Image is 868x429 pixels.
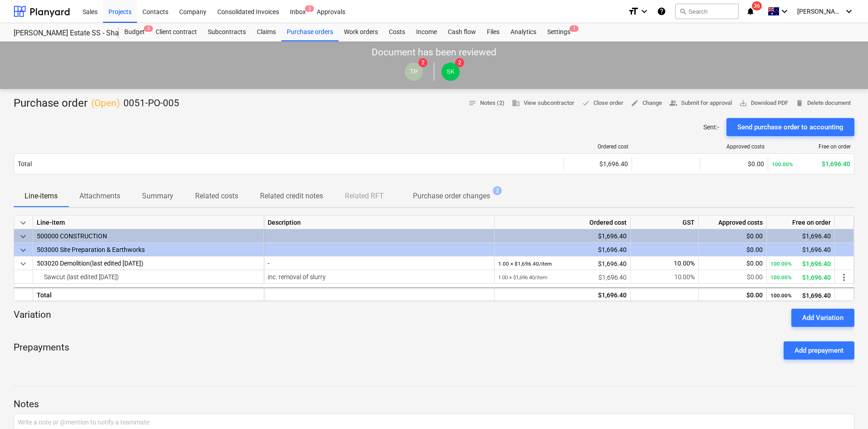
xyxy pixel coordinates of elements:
div: Client contract [150,23,202,41]
a: Files [481,23,505,41]
span: 2 [455,58,464,67]
span: Download PDF [739,98,788,108]
span: 36 [752,1,762,10]
p: 0051-PO-005 [123,97,179,110]
span: 2 [493,186,502,195]
div: $1,696.40 [770,243,831,256]
p: Attachments [79,191,120,202]
span: 3 [144,25,153,32]
div: Approved costs [699,216,767,229]
div: $1,696.40 [498,256,627,271]
div: $0.00 [702,288,763,302]
span: 3 [305,5,314,12]
div: Total [18,160,32,168]
span: TP [410,68,417,75]
div: $1,696.40 [498,243,627,256]
small: 100.00% [770,274,792,281]
button: Close order [578,96,627,110]
span: keyboard_arrow_down [18,217,29,228]
span: SK [446,68,455,75]
div: Subcontracts [202,23,251,41]
div: $0.00 [702,256,763,270]
p: Summary [142,191,173,202]
button: View subcontractor [508,96,578,110]
button: Add Variation [791,309,854,327]
div: $1,696.40 [498,229,627,243]
p: Variation [14,309,51,327]
span: [PERSON_NAME] [797,8,843,15]
div: $0.00 [702,243,763,256]
span: done [582,99,590,107]
div: 10.00% [631,256,699,270]
div: Total [33,287,264,301]
div: Cash flow [442,23,481,41]
p: Document has been reviewed [372,46,496,59]
i: keyboard_arrow_down [843,6,854,17]
span: 2 [418,58,427,67]
div: Line-item [33,216,264,229]
p: Prepayments [14,341,69,360]
small: 100.00% [772,161,793,168]
div: Add prepayment [794,345,843,356]
div: Costs [383,23,411,41]
div: Analytics [505,23,542,41]
span: keyboard_arrow_down [18,245,29,256]
div: Sawcut (last edited 27 Aug 2025) [37,270,260,283]
span: business [512,99,520,107]
span: notes [468,99,476,107]
p: Related credit notes [260,191,323,202]
div: Purchase order [14,96,179,111]
div: Budget [119,23,150,41]
p: Purchase order changes [413,191,490,202]
span: more_vert [839,272,849,283]
button: Change [627,96,666,110]
i: keyboard_arrow_down [639,6,650,17]
i: keyboard_arrow_down [779,6,790,17]
small: 1.00 × $1,696.40 / item [498,261,552,267]
span: 1 [569,25,579,32]
i: notifications [746,6,755,17]
span: save_alt [739,99,747,107]
button: Delete document [792,96,854,110]
div: $1,696.40 [770,229,831,243]
div: Free on order [772,143,851,150]
div: 10.00% [631,270,699,284]
div: Ordered cost [495,216,631,229]
div: Add Variation [802,312,843,324]
span: keyboard_arrow_down [18,231,29,242]
div: $0.00 [702,229,763,243]
div: $1,696.40 [772,160,850,168]
iframe: Chat Widget [823,385,868,429]
div: $0.00 [704,160,764,168]
span: Change [631,98,662,108]
div: 500000 CONSTRUCTION [37,229,260,242]
a: Settings1 [542,23,576,41]
div: $0.00 [702,270,763,284]
div: Tejas Pawar [405,63,423,81]
div: Sean Keane [441,63,460,81]
div: $1,696.40 [568,160,628,168]
a: Purchase orders [281,23,338,41]
i: format_size [628,6,639,17]
div: Send purchase order to accounting [737,121,843,133]
a: Claims [251,23,281,41]
small: 100.00% [770,292,792,299]
div: (last edited [DATE]) [33,256,264,270]
a: Work orders [338,23,383,41]
i: Knowledge base [657,6,666,17]
span: Submit for approval [669,98,732,108]
p: Sent : - [703,123,719,132]
button: Submit for approval [666,96,736,110]
span: Close order [582,98,623,108]
div: $1,696.40 [770,288,831,302]
div: 503000 Site Preparation & Earthworks [37,243,260,256]
button: Notes (2) [465,96,508,110]
div: Settings [542,23,576,41]
button: Download PDF [736,96,792,110]
p: ( Open ) [91,97,120,110]
button: Search [675,4,739,19]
